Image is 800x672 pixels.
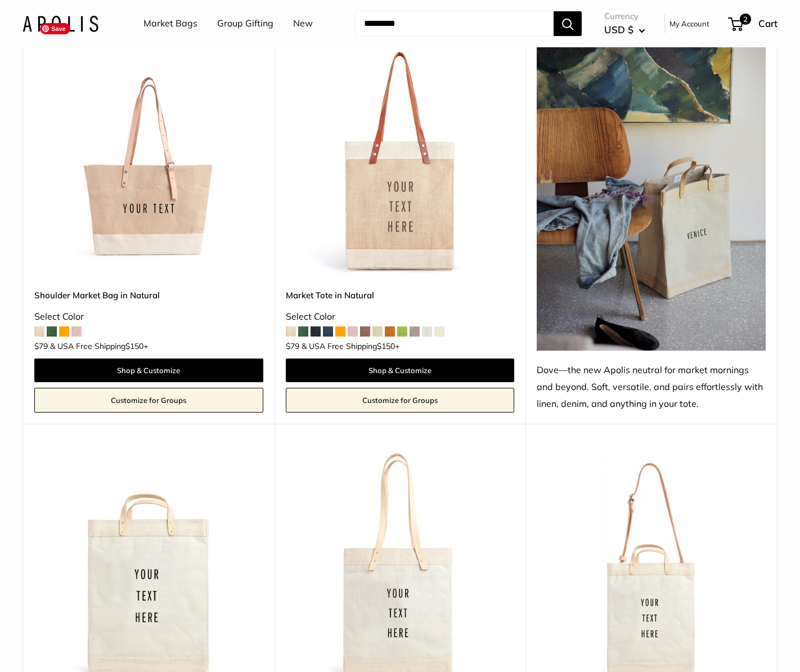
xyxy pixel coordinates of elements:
span: Cart [758,17,777,29]
span: $79 [286,341,299,351]
img: Dove—the new Apolis neutral for market mornings and beyond. Soft, versatile, and pairs effortless... [537,47,766,351]
img: Shoulder Market Bag in Natural [34,47,263,276]
span: Currency [604,8,645,24]
span: $150 [377,341,395,351]
span: $150 [125,341,143,351]
a: Group Gifting [217,15,273,32]
span: & USA Free Shipping + [50,342,148,350]
a: Market Bags [143,15,197,32]
a: description_Make it yours with custom printed text.Market Tote in Natural [286,47,515,276]
span: & USA Free Shipping + [302,342,399,350]
span: 2 [740,14,751,25]
a: Customize for Groups [34,388,263,413]
span: Save [40,23,70,34]
a: Shoulder Market Bag in Natural [34,289,263,302]
div: Select Color [286,308,515,325]
a: My Account [669,17,709,30]
a: Shop & Customize [286,359,515,382]
div: Dove—the new Apolis neutral for market mornings and beyond. Soft, versatile, and pairs effortless... [537,362,766,413]
a: Market Tote in Natural [286,289,515,302]
input: Search... [355,11,554,36]
span: USD $ [604,24,633,35]
button: USD $ [604,21,645,39]
a: Customize for Groups [286,388,515,413]
a: Shop & Customize [34,359,263,382]
a: New [293,15,313,32]
a: Shoulder Market Bag in NaturalShoulder Market Bag in Natural [34,47,263,276]
span: $79 [34,341,48,351]
a: 2 Cart [729,15,777,33]
button: Search [554,11,582,36]
div: Select Color [34,308,263,325]
img: Apolis [23,15,98,32]
img: description_Make it yours with custom printed text. [286,47,515,276]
